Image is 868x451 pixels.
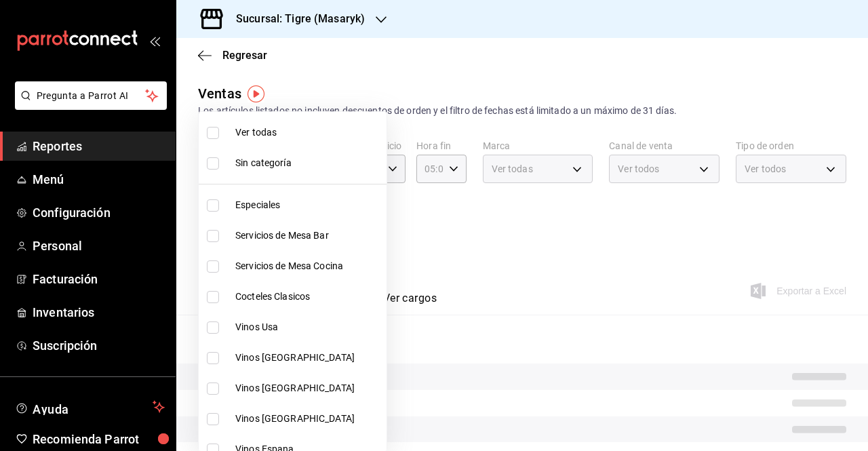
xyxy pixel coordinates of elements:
span: Vinos Usa [235,320,381,334]
span: Vinos [GEOGRAPHIC_DATA] [235,381,381,395]
span: Servicios de Mesa Bar [235,229,381,243]
img: Tooltip marker [248,85,264,102]
span: Vinos [GEOGRAPHIC_DATA] [235,412,381,426]
span: Vinos [GEOGRAPHIC_DATA] [235,351,381,365]
span: Servicios de Mesa Cocina [235,259,381,273]
span: Ver todas [235,125,381,140]
span: Sin categoría [235,156,381,170]
span: Cocteles Clasicos [235,290,381,304]
span: Especiales [235,198,381,212]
